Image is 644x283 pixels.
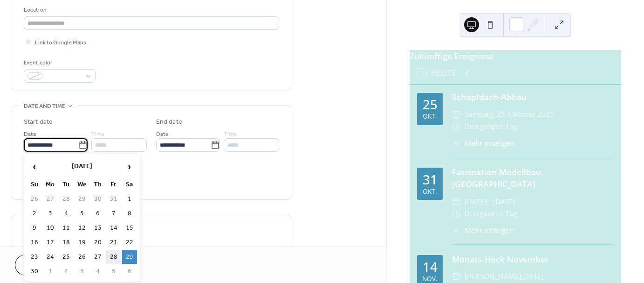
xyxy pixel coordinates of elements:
td: 19 [75,236,89,249]
div: 31 [423,173,438,186]
td: 3 [43,207,58,220]
td: 12 [75,221,89,235]
td: 23 [27,250,42,264]
td: 18 [59,236,74,249]
span: [PERSON_NAME][DATE] [465,270,544,283]
td: 16 [27,236,42,249]
td: 2 [27,207,42,220]
th: Tu [59,178,74,191]
span: Mehr anzeigen [465,225,514,236]
td: 11 [59,221,74,235]
td: 26 [27,192,42,206]
div: Okt. [423,188,437,195]
td: 6 [122,265,137,278]
td: 1 [43,265,58,278]
button: ​Mehr anzeigen [452,138,514,149]
td: 29 [75,192,89,206]
div: Location [24,5,277,15]
div: Monats-Höck November [452,253,614,265]
th: Su [27,178,42,191]
td: 21 [106,236,121,249]
td: 17 [43,236,58,249]
span: Den ganzen Tag [465,120,517,133]
span: ‹ [27,157,41,176]
th: Th [90,178,105,191]
td: 24 [43,250,58,264]
div: ​ [452,138,460,149]
td: 28 [59,192,74,206]
div: Schopfdach-Abbau [452,91,614,103]
span: Time [91,129,104,139]
span: Time [224,129,237,139]
button: Cancel [15,255,72,276]
td: 2 [59,265,74,278]
td: 7 [106,207,121,220]
td: 1 [122,192,137,206]
td: 27 [43,192,58,206]
td: 25 [59,250,74,264]
th: We [75,178,89,191]
div: ​ [452,208,460,220]
button: ​Mehr anzeigen [452,225,514,236]
span: › [123,157,137,176]
td: 10 [43,221,58,235]
td: 5 [106,265,121,278]
span: Date and time [24,101,65,111]
td: 20 [90,236,105,249]
td: 8 [122,207,137,220]
div: ​ [452,270,460,283]
div: Start date [24,117,53,127]
div: Okt. [423,113,437,120]
td: 4 [59,207,74,220]
div: Event color [24,58,94,68]
span: Samstag, 25. Oktober 2025 [465,108,554,120]
span: [DATE] - [DATE] [465,196,515,208]
td: 15 [122,221,137,235]
td: 29 [122,250,137,264]
div: Faszination Modellbau, [GEOGRAPHIC_DATA] [452,166,614,191]
div: ​ [452,120,460,133]
td: 30 [90,192,105,206]
td: 13 [90,221,105,235]
td: 22 [122,236,137,249]
td: 28 [106,250,121,264]
td: 30 [27,265,42,278]
th: Fr [106,178,121,191]
div: 25 [423,98,438,111]
div: End date [156,117,182,127]
span: Den ganzen Tag [465,208,517,220]
td: 31 [106,192,121,206]
span: Date [156,129,169,139]
div: Nov. [422,276,438,282]
td: 6 [90,207,105,220]
td: 5 [75,207,89,220]
td: 4 [90,265,105,278]
th: Sa [122,178,137,191]
div: 14 [423,261,438,274]
div: Zukünftige Ereignisse [410,50,621,62]
td: 26 [75,250,89,264]
td: 14 [106,221,121,235]
div: ​ [452,196,460,208]
td: 27 [90,250,105,264]
td: 3 [75,265,89,278]
th: Mo [43,178,58,191]
td: 9 [27,221,42,235]
span: Link to Google Maps [35,38,86,48]
div: ​ [452,108,460,120]
th: [DATE] [43,157,121,177]
span: Mehr anzeigen [465,138,514,149]
span: Date [24,129,36,139]
div: ​ [452,225,460,236]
